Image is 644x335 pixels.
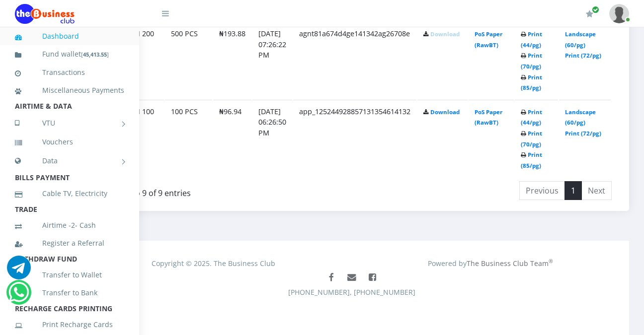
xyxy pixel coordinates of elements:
a: Join The Business Club Group [363,268,382,287]
td: app_125244928857131354614132 [293,100,416,177]
a: Print (70/pg) [521,130,542,148]
a: Dashboard [15,25,124,48]
td: agnt81a674d4ge141342ag26708e [293,22,416,99]
a: Download [430,30,460,38]
a: 1 [564,181,582,200]
td: MTN 100 [118,100,164,177]
td: 100 PCS [165,100,212,177]
a: Vouchers [15,131,124,153]
a: PoS Paper (RawBT) [475,108,502,127]
a: Landscape (60/pg) [565,30,596,49]
span: Renew/Upgrade Subscription [592,6,599,13]
a: Chat for support [7,263,31,279]
img: User [609,4,629,23]
td: 500 PCS [165,22,212,99]
a: Print (44/pg) [521,108,542,127]
a: The Business Club Team® [467,259,553,268]
td: [DATE] 06:26:50 PM [252,100,292,177]
a: Print (70/pg) [521,52,542,70]
i: Renew/Upgrade Subscription [586,10,593,18]
td: ₦193.88 [213,22,251,99]
sup: ® [549,258,553,265]
a: Print (85/pg) [521,73,542,92]
img: Logo [15,4,75,24]
a: Chat for support [8,288,29,304]
small: [ ] [81,51,109,58]
a: Download [430,108,460,116]
a: PoS Paper (RawBT) [475,30,502,49]
a: Print (85/pg) [521,151,542,169]
a: Transactions [15,61,124,84]
a: Transfer to Bank [15,281,124,304]
a: Register a Referral [15,232,124,255]
div: [PHONE_NUMBER], [PHONE_NUMBER] [82,268,622,318]
a: Airtime -2- Cash [15,214,124,237]
a: Print (72/pg) [565,52,601,59]
div: Copyright © 2025. The Business Club [75,258,352,268]
a: Like The Business Club Page [322,268,341,287]
a: VTU [15,111,124,135]
a: Print (44/pg) [521,30,542,49]
a: Transfer to Wallet [15,264,124,286]
td: MTN 200 [118,22,164,99]
a: Data [15,148,124,173]
b: 45,413.55 [83,51,107,58]
a: Miscellaneous Payments [15,79,124,102]
a: Mail us [343,268,361,287]
div: Showing 1 to 9 of 9 entries [92,180,301,199]
div: Powered by [352,258,629,268]
td: [DATE] 07:26:22 PM [252,22,292,99]
a: Cable TV, Electricity [15,182,124,205]
td: ₦96.94 [213,100,251,177]
a: Fund wallet[45,413.55] [15,43,124,66]
a: Landscape (60/pg) [565,108,596,127]
a: Print (72/pg) [565,130,601,137]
